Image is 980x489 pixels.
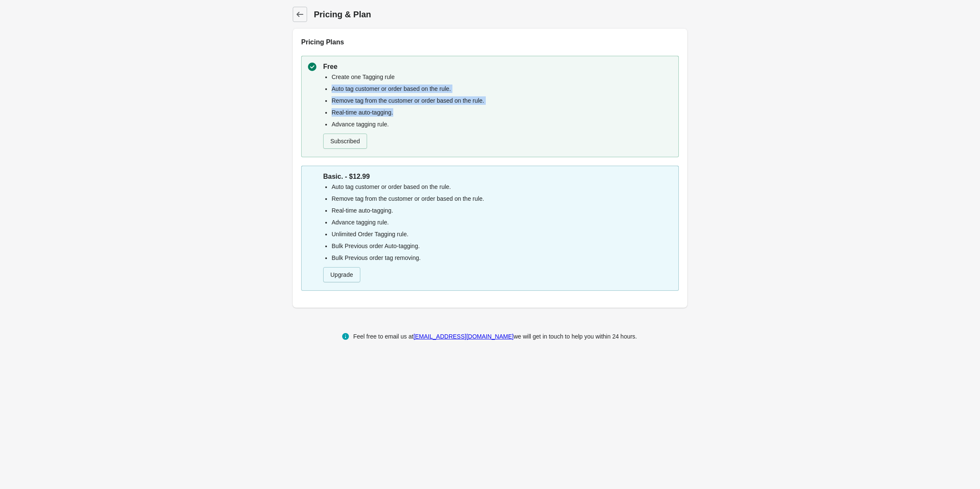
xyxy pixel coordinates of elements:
[332,183,672,191] li: Auto tag customer or order based on the rule.
[332,73,672,81] li: Create one Tagging rule
[414,333,514,340] a: [EMAIL_ADDRESS][DOMAIN_NAME]
[314,8,687,20] h1: Pricing & Plan
[332,194,672,203] li: Remove tag from the customer or order based on the rule.
[301,37,679,47] h2: Pricing Plans
[332,85,672,93] li: Auto tag customer or order based on the rule.
[323,267,360,282] button: Upgrade
[332,230,672,238] li: Unlimited Order Tagging rule.
[332,254,672,262] li: Bulk Previous order tag removing.
[332,120,672,128] li: Advance tagging rule.
[323,62,672,72] p: Free
[332,218,672,227] li: Advance tagging rule.
[353,331,637,341] div: Feel free to email us at we will get in touch to help you within 24 hours.
[323,134,367,149] button: Subscribed
[323,172,672,182] p: Basic. - $12.99
[332,206,672,215] li: Real-time auto-tagging.
[332,108,672,117] li: Real-time auto-tagging.
[332,242,672,250] li: Bulk Previous order Auto-tagging.
[332,96,672,105] li: Remove tag from the customer or order based on the rule.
